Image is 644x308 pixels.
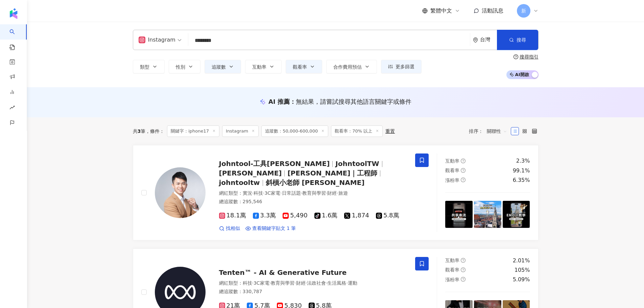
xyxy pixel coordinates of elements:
span: question-circle [461,177,466,182]
span: 旅遊 [338,190,348,196]
div: 2.3% [516,157,530,165]
img: post-image [445,201,473,228]
span: environment [473,38,478,43]
div: 5.09% [513,276,530,283]
div: 搜尋指引 [520,54,539,60]
span: Tenten™ - AI & Generative Future [219,268,347,277]
span: 運動 [348,280,357,286]
span: 日常話題 [282,190,301,196]
button: 合作費用預估 [326,60,377,73]
span: 財經 [296,280,306,286]
div: 總追蹤數 ： 330,787 [219,288,407,295]
span: Instagram [222,125,259,137]
a: 查看關鍵字貼文 1 筆 [245,225,296,232]
span: 3C家電 [254,280,269,286]
span: 科技 [243,280,252,286]
span: · [326,280,327,286]
span: [PERSON_NAME] [219,169,282,177]
span: 找相似 [226,225,240,232]
span: 互動率 [445,158,459,164]
span: [PERSON_NAME]｜工程師 [287,169,377,177]
a: KOL AvatarJohntool-工具[PERSON_NAME]JohntoolTW[PERSON_NAME][PERSON_NAME]｜工程師johntooltw斜槓小老師 [PERSON... [133,145,539,240]
div: 共 筆 [133,128,146,134]
span: 1,874 [344,212,369,219]
span: 查看關鍵字貼文 1 筆 [252,225,296,232]
a: 找相似 [219,225,240,232]
span: 追蹤數 [212,64,226,70]
span: 財經 [327,190,337,196]
div: 105% [515,266,530,274]
span: 生活風格 [327,280,346,286]
span: · [306,280,307,286]
button: 性別 [169,60,200,73]
span: 5.8萬 [376,212,399,219]
span: · [301,190,302,196]
div: AI 推薦 ： [268,97,411,106]
button: 互動率 [245,60,282,73]
span: question-circle [461,168,466,173]
span: question-circle [461,159,466,163]
span: rise [9,101,15,116]
span: · [294,280,296,286]
button: 更多篩選 [381,60,422,73]
div: 99.1% [513,167,530,174]
span: 互動率 [445,258,459,263]
span: · [252,190,254,196]
span: 觀看率 [445,168,459,173]
span: question-circle [514,54,518,59]
span: 教育與學習 [302,190,326,196]
img: KOL Avatar [155,167,206,218]
span: Johntool-工具[PERSON_NAME] [219,160,330,168]
span: 條件 ： [145,128,164,134]
span: 互動率 [252,64,266,70]
span: 漲粉率 [445,177,459,183]
span: 關鍵字：iphone17 [167,125,219,137]
span: 3C家電 [264,190,280,196]
span: 活動訊息 [482,7,503,14]
div: 台灣 [480,37,497,43]
button: 觀看率 [286,60,322,73]
span: question-circle [461,277,466,282]
span: 法政社會 [307,280,326,286]
div: 網紅類型 ： [219,280,407,287]
button: 搜尋 [497,30,538,50]
div: 6.35% [513,176,530,184]
span: 科技 [254,190,263,196]
button: 類型 [133,60,165,73]
div: 重置 [385,128,395,134]
span: · [252,280,254,286]
div: 2.01% [513,257,530,264]
a: search [9,24,23,51]
span: 漲粉率 [445,277,459,282]
span: 更多篩選 [396,64,414,69]
span: 關聯性 [487,126,507,137]
span: 觀看率 [445,267,459,273]
span: · [263,190,264,196]
span: question-circle [461,267,466,272]
span: 教育與學習 [271,280,294,286]
span: 斜槓小老師 [PERSON_NAME] [266,179,365,187]
div: 總追蹤數 ： 295,546 [219,198,407,205]
div: 網紅類型 ： [219,190,407,197]
span: · [326,190,327,196]
span: JohntoolTW [335,160,379,168]
span: 新 [521,7,526,15]
span: 搜尋 [517,37,526,43]
div: 排序： [469,126,511,137]
span: johntooltw [219,179,260,187]
span: 18.1萬 [219,212,246,219]
span: 追蹤數：50,000-600,000 [261,125,328,137]
span: 類型 [140,64,149,70]
span: · [269,280,271,286]
span: 性別 [176,64,185,70]
span: 觀看率：70% 以上 [331,125,383,137]
img: post-image [474,201,501,228]
span: question-circle [461,258,466,263]
button: 追蹤數 [205,60,241,73]
span: 觀看率 [293,64,307,70]
span: · [337,190,338,196]
span: 無結果，請嘗試搜尋其他語言關鍵字或條件 [296,98,411,105]
img: logo icon [8,8,19,19]
span: · [346,280,348,286]
span: 實況 [243,190,252,196]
